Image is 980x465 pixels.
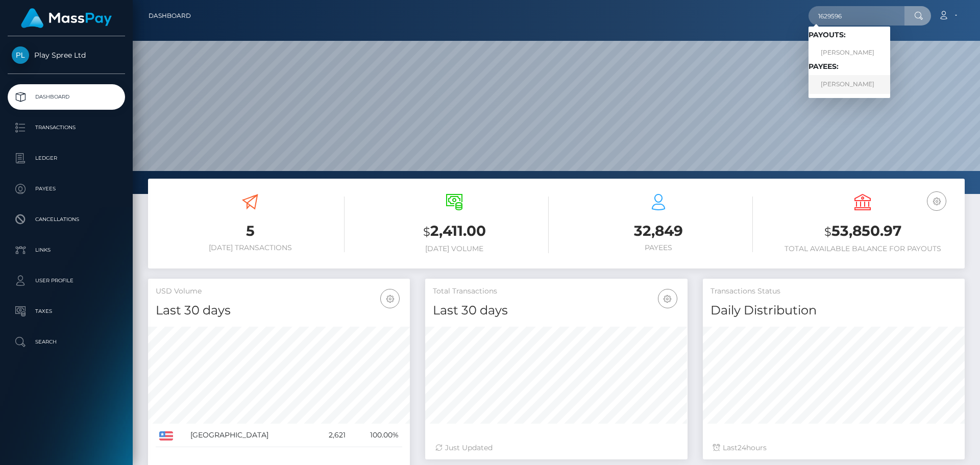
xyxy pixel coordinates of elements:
a: Dashboard [149,5,191,27]
a: Taxes [8,299,125,324]
a: [PERSON_NAME] [808,75,890,94]
td: 2,621 [313,424,349,447]
h6: Payees [564,243,753,252]
h4: Last 30 days [156,302,402,320]
h6: Payees: [808,62,890,71]
input: Search... [808,6,904,26]
a: Transactions [8,115,125,140]
h6: Total Available Balance for Payouts [768,244,957,253]
td: [GEOGRAPHIC_DATA] [187,424,313,447]
p: Transactions [12,120,121,135]
p: Search [12,334,121,350]
a: Payees [8,176,125,202]
small: $ [824,225,831,239]
h6: Payouts: [808,31,890,39]
div: Just Updated [435,443,677,453]
img: US.png [159,431,173,440]
p: Payees [12,181,121,197]
h3: 53,850.97 [768,221,957,242]
p: Taxes [12,304,121,319]
h3: 2,411.00 [360,221,549,242]
h5: Total Transactions [433,286,679,297]
small: $ [423,225,430,239]
h4: Daily Distribution [710,302,957,320]
h5: USD Volume [156,286,402,297]
a: Search [8,329,125,355]
img: Play Spree Ltd [12,46,29,64]
span: 24 [738,443,746,452]
a: [PERSON_NAME] [808,43,890,62]
span: Play Spree Ltd [8,51,125,60]
p: Cancellations [12,212,121,227]
img: MassPay Logo [21,8,112,28]
h6: [DATE] Transactions [156,243,345,252]
div: Last hours [713,443,954,453]
p: Dashboard [12,89,121,105]
p: User Profile [12,273,121,288]
td: 100.00% [349,424,402,447]
a: User Profile [8,268,125,293]
h4: Last 30 days [433,302,679,320]
p: Ledger [12,151,121,166]
a: Ledger [8,145,125,171]
h3: 32,849 [564,221,753,241]
a: Links [8,237,125,263]
p: Links [12,242,121,258]
a: Cancellations [8,207,125,232]
a: Dashboard [8,84,125,110]
h3: 5 [156,221,345,241]
h5: Transactions Status [710,286,957,297]
h6: [DATE] Volume [360,244,549,253]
